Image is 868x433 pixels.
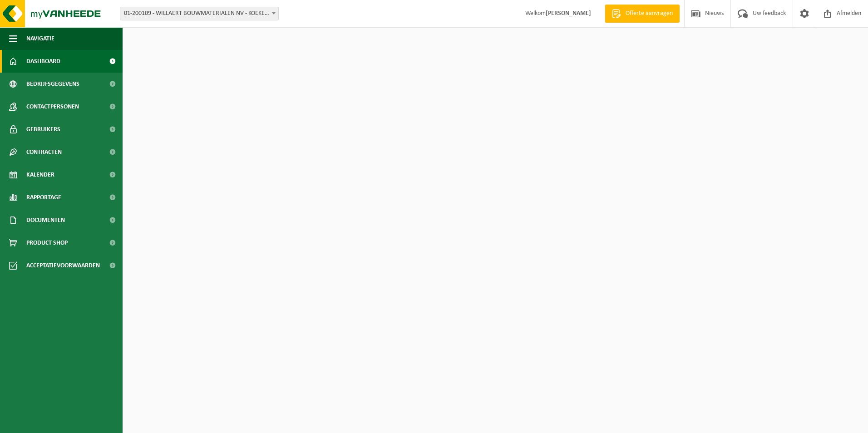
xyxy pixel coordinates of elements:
span: Gebruikers [26,118,60,141]
span: Dashboard [26,50,60,73]
span: Product Shop [26,231,68,254]
span: Offerte aanvragen [623,9,675,18]
span: 01-200109 - WILLAERT BOUWMATERIALEN NV - KOEKELARE [120,7,278,20]
span: Contracten [26,141,62,163]
span: Acceptatievoorwaarden [26,254,100,277]
span: Bedrijfsgegevens [26,73,79,95]
strong: [PERSON_NAME] [546,10,591,17]
span: Rapportage [26,186,61,209]
span: Kalender [26,163,54,186]
span: Documenten [26,209,65,231]
span: Contactpersonen [26,95,79,118]
span: Navigatie [26,27,54,50]
span: 01-200109 - WILLAERT BOUWMATERIALEN NV - KOEKELARE [120,7,279,20]
a: Offerte aanvragen [605,5,680,23]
